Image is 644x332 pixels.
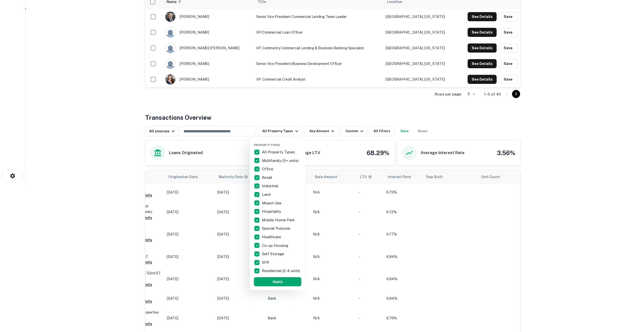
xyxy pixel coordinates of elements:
[262,234,282,240] p: Healthcare
[262,208,282,215] p: Hospitality
[619,292,644,316] iframe: Chat Widget
[262,200,282,206] p: Mixed-Use
[262,259,270,266] p: SFR
[262,225,291,231] p: Special Purpose
[262,158,300,164] p: Multifamily (5+ units)
[262,149,296,155] p: All Property Types
[262,243,289,249] p: Co-op Housing
[262,175,273,181] p: Retail
[262,268,301,274] p: Residential (2-4 units)
[262,183,279,189] p: Industrial
[262,217,296,223] p: Mobile Home Park
[262,192,272,198] p: Land
[254,277,301,286] button: Apply
[254,144,280,147] span: Property Types
[262,251,285,257] p: Self Storage
[262,166,274,172] p: Office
